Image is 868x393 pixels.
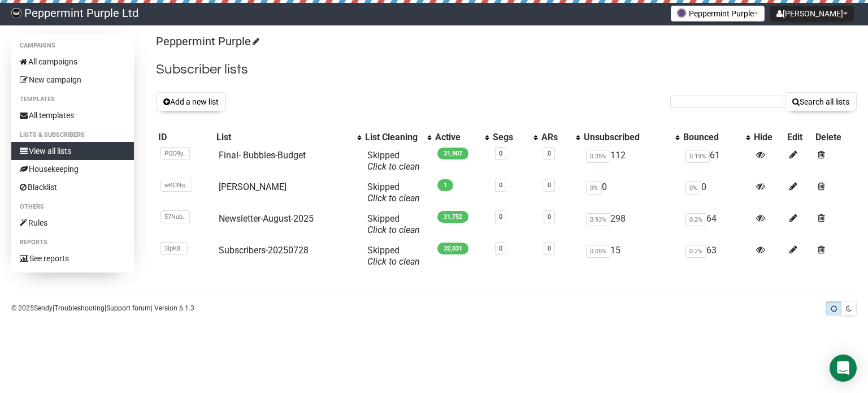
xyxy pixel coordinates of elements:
span: PQD9y.. [160,147,190,160]
span: 0.35% [586,150,610,163]
td: 64 [681,209,752,240]
th: Bounced: No sort applied, activate to apply an ascending sort [681,129,752,145]
div: List [216,132,351,143]
div: List Cleaning [365,132,422,143]
a: 0 [499,213,502,221]
a: Final- Bubbles-Budget [219,150,306,161]
td: 61 [681,145,752,177]
th: Hide: No sort applied, sorting is disabled [752,129,785,145]
span: 0% [586,182,602,195]
div: Delete [815,132,854,143]
th: Edit: No sort applied, sorting is disabled [785,129,813,145]
a: Click to clean [367,161,420,172]
li: Campaigns [11,39,134,53]
img: 1.png [677,8,686,18]
th: Delete: No sort applied, sorting is disabled [813,129,857,145]
div: Segs [493,132,528,143]
th: List Cleaning: No sort applied, activate to apply an ascending sort [363,129,433,145]
a: Click to clean [367,256,420,267]
a: Click to clean [367,193,420,204]
div: ID [158,132,212,143]
span: 0.93% [586,213,610,226]
a: Rules [11,214,134,232]
span: 1 [437,179,453,191]
li: Templates [11,93,134,106]
td: 112 [581,145,681,177]
a: 0 [499,245,502,252]
a: Support forum [106,304,151,312]
th: Active: No sort applied, activate to apply an ascending sort [433,129,491,145]
button: Peppermint Purple [671,6,765,21]
a: Housekeeping [11,160,134,178]
div: Active [435,132,479,143]
th: ID: No sort applied, sorting is disabled [156,129,214,145]
span: Skipped [367,182,420,204]
td: 63 [681,240,752,272]
span: wKCNg.. [160,179,192,192]
td: 0 [581,177,681,209]
a: Subscribers-20250728 [219,245,309,256]
td: 298 [581,209,681,240]
a: 0 [548,213,551,221]
a: [PERSON_NAME] [219,182,287,192]
button: [PERSON_NAME] [770,6,854,21]
a: New campaign [11,71,134,89]
th: ARs: No sort applied, activate to apply an ascending sort [539,129,582,145]
li: Reports [11,236,134,249]
a: Click to clean [367,224,420,235]
span: 0.05% [586,245,610,258]
button: Search all lists [785,92,857,111]
span: 0.2% [685,213,706,226]
a: Blacklist [11,178,134,196]
span: 31,752 [437,211,468,223]
p: © 2025 | | | Version 6.1.3 [11,302,194,314]
span: Skipped [367,150,420,172]
a: See reports [11,249,134,267]
img: 8e84c496d3b51a6c2b78e42e4056443a [11,8,21,18]
div: Open Intercom Messenger [830,355,857,382]
th: Segs: No sort applied, activate to apply an ascending sort [491,129,539,145]
span: 3IpK8.. [160,242,188,255]
h2: Subscriber lists [156,59,857,80]
div: Bounced [683,132,740,143]
a: Troubleshooting [54,304,105,312]
a: Sendy [34,304,53,312]
span: 0% [685,182,701,195]
a: View all lists [11,142,134,160]
div: Edit [787,132,811,143]
button: Add a new list [156,92,226,111]
span: 57Nub.. [160,210,190,223]
th: Unsubscribed: No sort applied, activate to apply an ascending sort [581,129,681,145]
td: 0 [681,177,752,209]
span: 0.2% [685,245,706,258]
a: 0 [499,182,502,189]
li: Others [11,200,134,214]
div: Unsubscribed [584,132,670,143]
a: 0 [548,245,551,252]
span: 0.19% [685,150,710,163]
a: Peppermint Purple [156,34,258,48]
a: Newsletter-August-2025 [219,213,314,224]
th: List: No sort applied, activate to apply an ascending sort [214,129,363,145]
a: All campaigns [11,53,134,71]
li: Lists & subscribers [11,128,134,142]
div: Hide [754,132,783,143]
a: 0 [499,150,502,157]
a: All templates [11,106,134,124]
span: 32,031 [437,243,468,254]
a: 0 [548,182,551,189]
div: ARs [541,132,571,143]
span: Skipped [367,213,420,235]
a: 0 [548,150,551,157]
span: Skipped [367,245,420,267]
span: 31,907 [437,148,468,159]
td: 15 [581,240,681,272]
